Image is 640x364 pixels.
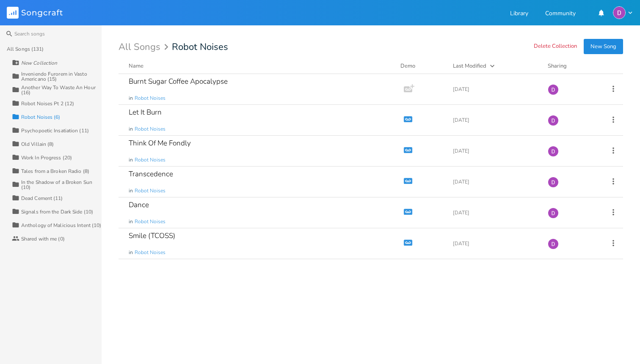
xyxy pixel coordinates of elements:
button: New Song [584,39,623,54]
div: Anthology of Malicious Intent (10) [21,223,101,228]
div: Smile (TCOSS) [129,232,175,239]
span: Robot Noises [135,126,166,133]
span: in [129,126,133,133]
img: Dylan [548,115,559,126]
span: Robot Noises [172,42,228,52]
button: Last Modified [453,62,538,70]
img: Dylan [548,238,559,249]
div: Inveniendo Furorem in Vasto Americano (15) [21,71,102,82]
span: Robot Noises [135,95,166,102]
img: Dylan [548,84,559,95]
div: Shared with me (0) [21,236,65,241]
div: Work In Progress (20) [21,155,72,160]
div: Think Of Me Fondly [129,140,191,147]
div: Dance [129,201,149,208]
div: Another Way To Waste An Hour (16) [21,85,102,95]
div: Tales from a Broken Radio (8) [21,169,89,174]
div: Sharing [548,62,599,70]
div: [DATE] [453,241,538,246]
div: Robot Noises (6) [21,115,61,120]
img: Dylan [548,177,559,188]
span: in [129,218,133,225]
div: Dead Cement (11) [21,196,63,201]
img: Dylan [548,208,559,219]
button: Delete Collection [534,43,577,50]
div: Transcedence [129,170,173,178]
div: [DATE] [453,87,538,92]
div: Demo [400,62,443,70]
div: Robot Noises Pt 2 (12) [21,101,74,106]
span: Robot Noises [135,187,166,194]
img: Dylan [548,146,559,157]
div: Signals from the Dark Side (10) [21,209,93,214]
div: Name [129,62,143,70]
div: Burnt Sugar Coffee Apocalypse [129,78,228,85]
div: Let It Burn [129,109,162,116]
a: Community [545,11,576,18]
div: [DATE] [453,179,538,184]
a: Library [510,11,528,18]
span: in [129,156,133,164]
div: Old Villain (8) [21,142,54,147]
span: Robot Noises [135,249,166,256]
div: [DATE] [453,148,538,153]
div: All Songs (131) [7,47,44,52]
span: in [129,95,133,102]
span: in [129,249,133,256]
div: Psychopoetic Insatiation (11) [21,128,89,133]
div: [DATE] [453,210,538,215]
span: in [129,187,133,194]
img: Dylan [613,6,626,19]
div: All Songs [119,43,171,51]
div: Last Modified [453,62,486,70]
span: Robot Noises [135,218,166,225]
div: [DATE] [453,118,538,123]
span: Robot Noises [135,156,166,164]
div: In the Shadow of a Broken Sun (10) [21,180,102,190]
div: New Collection [21,60,57,66]
button: Name [129,62,390,70]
